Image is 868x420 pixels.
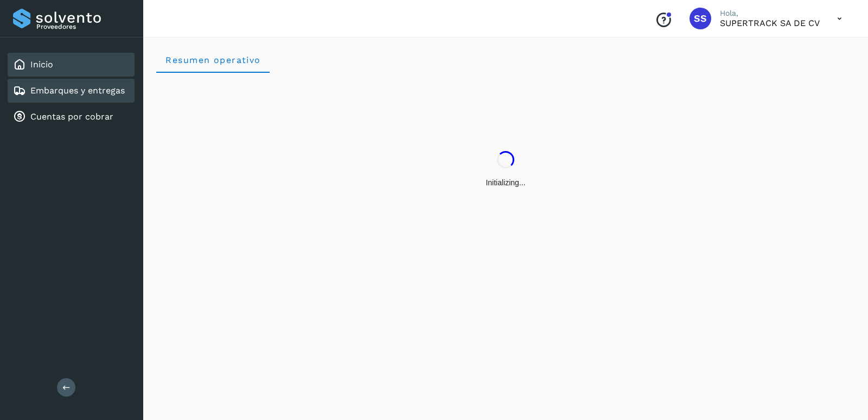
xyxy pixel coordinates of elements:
p: Proveedores [36,23,130,30]
p: Hola, [720,9,820,18]
div: Embarques y entregas [8,79,135,103]
span: Resumen operativo [165,55,261,65]
a: Cuentas por cobrar [30,111,113,122]
div: Cuentas por cobrar [8,105,135,129]
a: Embarques y entregas [30,85,125,96]
p: SUPERTRACK SA DE CV [720,18,820,28]
a: Inicio [30,59,53,70]
div: Inicio [8,53,135,77]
